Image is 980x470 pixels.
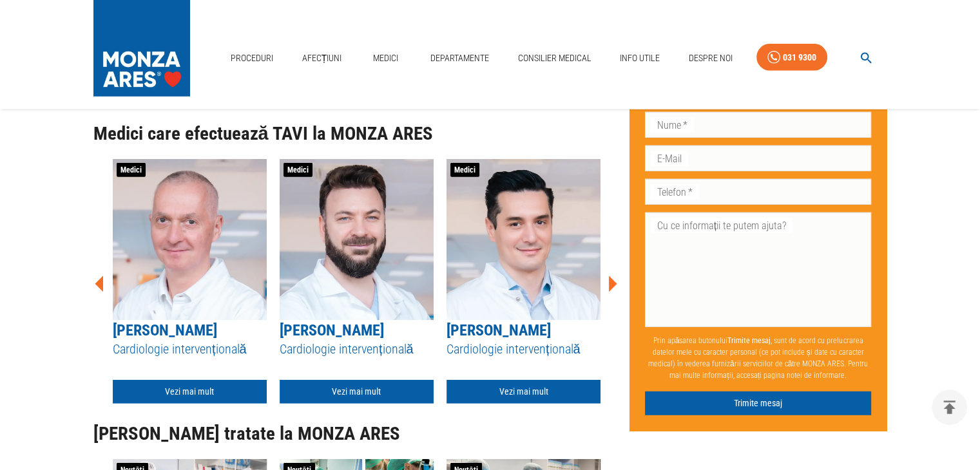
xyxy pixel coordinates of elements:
[117,163,146,177] span: Medici
[226,45,278,71] a: Proceduri
[93,124,619,144] h2: Medici care efectuează TAVI la MONZA ARES
[447,321,551,339] a: [PERSON_NAME]
[280,380,434,404] a: Vezi mai mult
[932,390,967,425] button: delete
[113,321,217,339] a: [PERSON_NAME]
[280,341,434,358] h5: Cardiologie intervențională
[425,45,494,71] a: Departamente
[93,424,619,444] h2: [PERSON_NAME] tratate la MONZA ARES
[447,341,600,358] h5: Cardiologie intervențională
[684,45,738,71] a: Despre Noi
[645,391,872,415] button: Trimite mesaj
[447,380,600,404] a: Vezi mai mult
[615,45,665,71] a: Info Utile
[727,336,771,345] b: Trimite mesaj
[113,380,267,404] a: Vezi mai mult
[365,45,407,71] a: Medici
[512,45,596,71] a: Consilier Medical
[756,44,827,71] a: 031 9300
[113,341,267,358] h5: Cardiologie intervențională
[283,163,312,177] span: Medici
[783,50,816,66] div: 031 9300
[297,45,347,71] a: Afecțiuni
[280,321,384,339] a: [PERSON_NAME]
[645,330,872,386] p: Prin apăsarea butonului , sunt de acord cu prelucrarea datelor mele cu caracter personal (ce pot ...
[450,163,479,177] span: Medici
